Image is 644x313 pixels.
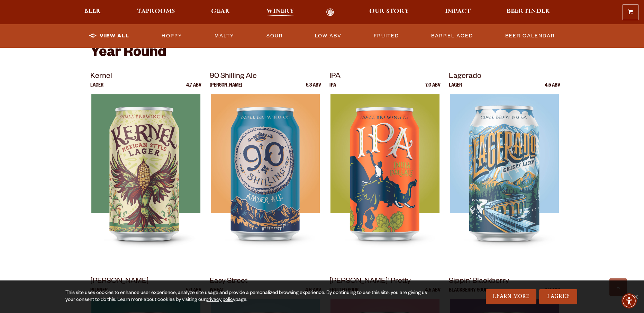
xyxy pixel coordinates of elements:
[428,28,476,44] a: Barrel Aged
[539,289,577,304] a: I Agree
[133,8,180,16] a: Taprooms
[210,71,321,83] p: 90 Shilling Ale
[330,94,439,267] img: IPA
[212,28,237,44] a: Malty
[266,9,294,14] span: Winery
[90,83,103,94] p: Lager
[450,94,559,267] img: Lagerado
[80,8,106,16] a: Beer
[449,71,560,83] p: Lagerado
[262,8,299,16] a: Winery
[90,71,202,83] p: Kernel
[329,71,441,267] a: IPA IPA 7.0 ABV IPA IPA
[486,289,537,304] a: Learn More
[445,9,471,14] span: Impact
[609,278,627,296] a: Scroll to top
[369,9,409,14] span: Our Story
[207,8,235,16] a: Gear
[65,290,431,304] div: This site uses cookies to enhance user experience, analyze site usage and provide a personalized ...
[441,8,475,16] a: Impact
[91,94,200,267] img: Kernel
[371,28,402,44] a: Fruited
[449,83,462,94] p: Lager
[211,9,230,14] span: Gear
[211,94,320,267] img: 90 Shilling Ale
[507,9,550,14] span: Beer Finder
[502,28,558,44] a: Beer Calendar
[86,28,132,44] a: View All
[317,8,343,16] a: Odell Home
[210,276,321,288] p: Easy Street
[329,83,336,94] p: IPA
[365,8,414,16] a: Our Story
[159,28,185,44] a: Hoppy
[449,276,560,288] p: Sippin’ Blackberry
[90,71,202,267] a: Kernel Lager 4.7 ABV Kernel Kernel
[306,83,321,94] p: 5.3 ABV
[210,71,321,267] a: 90 Shilling Ale [PERSON_NAME] 5.3 ABV 90 Shilling Ale 90 Shilling Ale
[90,276,202,288] p: [PERSON_NAME]
[312,28,344,44] a: Low ABV
[264,28,286,44] a: Sour
[137,9,175,14] span: Taprooms
[329,71,441,83] p: IPA
[210,83,242,94] p: [PERSON_NAME]
[84,9,101,14] span: Beer
[502,8,555,16] a: Beer Finder
[206,297,235,303] a: privacy policy
[90,45,554,62] h2: Year Round
[329,276,441,288] p: [PERSON_NAME]’ Pretty
[622,293,637,308] div: Accessibility Menu
[449,71,560,267] a: Lagerado Lager 4.5 ABV Lagerado Lagerado
[545,83,560,94] p: 4.5 ABV
[186,83,201,94] p: 4.7 ABV
[425,83,441,94] p: 7.0 ABV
